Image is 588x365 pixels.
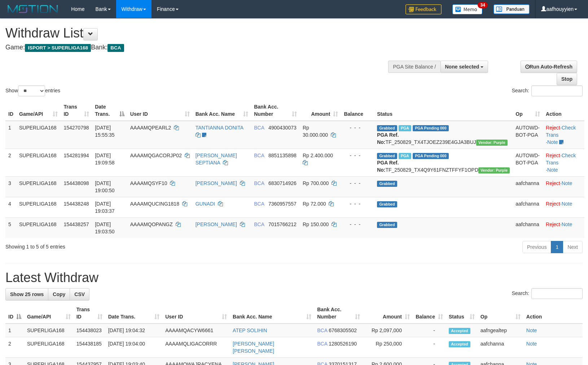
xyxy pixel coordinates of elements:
[95,180,115,193] span: [DATE] 19:00:50
[5,176,16,197] td: 3
[531,85,583,96] input: Search:
[16,197,61,217] td: SUPERLIGA168
[74,337,105,358] td: 154438185
[196,125,243,131] a: TANTIANNA DONITA
[405,4,442,14] img: Feedback.jpg
[63,201,89,207] span: 154438248
[546,180,560,186] a: Reject
[230,303,314,324] th: Bank Acc. Name: activate to sort column ascending
[449,328,470,334] span: Accepted
[546,153,560,158] a: Reject
[449,341,470,347] span: Accepted
[531,288,583,299] input: Search:
[512,288,583,299] label: Search:
[24,324,74,337] td: SUPERLIGA168
[521,61,577,73] a: Run Auto-Refresh
[303,221,329,227] span: Rp 150.000
[413,303,446,324] th: Balance: activate to sort column ascending
[478,324,523,337] td: aafngealtep
[543,197,584,217] td: ·
[196,201,215,207] a: GUNADI
[413,153,449,159] span: PGA Pending
[493,4,530,14] img: panduan.png
[5,100,16,121] th: ID
[5,324,24,337] td: 1
[478,167,510,173] span: Vendor URL: https://trx4.1velocity.biz
[16,149,61,176] td: SUPERLIGA168
[268,221,297,227] span: Copy 7015766212 to clipboard
[445,64,479,70] span: None selected
[24,337,74,358] td: SUPERLIGA168
[5,217,16,238] td: 5
[547,139,558,145] a: Note
[16,176,61,197] td: SUPERLIGA168
[16,217,61,238] td: SUPERLIGA168
[16,100,61,121] th: Game/API: activate to sort column ascending
[303,153,333,158] span: Rp 2.400.000
[74,324,105,337] td: 154438023
[5,149,16,176] td: 2
[162,337,230,358] td: AAAAMQLIGACORRR
[562,180,572,186] a: Note
[543,176,584,197] td: ·
[193,100,251,121] th: Bank Acc. Name: activate to sort column ascending
[374,121,513,149] td: TF_250829_TX4TJOEZ239E4GJA3BUJ
[374,149,513,176] td: TF_250829_TX4Q9Y61FNZTFFYF1OPD
[95,153,115,166] span: [DATE] 19:09:58
[551,241,563,253] a: 1
[440,61,488,73] button: None selected
[25,44,91,52] span: ISPORT > SUPERLIGA168
[233,341,274,354] a: [PERSON_NAME] [PERSON_NAME]
[363,337,412,358] td: Rp 250,000
[127,100,193,121] th: User ID: activate to sort column ascending
[546,221,560,227] a: Reject
[63,221,89,227] span: 154438257
[317,327,327,333] span: BCA
[254,221,264,227] span: BCA
[251,100,300,121] th: Bank Acc. Number: activate to sort column ascending
[377,153,397,159] span: Grabbed
[344,180,371,187] div: - - -
[268,201,297,207] span: Copy 7360957557 to clipboard
[557,73,577,85] a: Stop
[476,140,508,146] span: Vendor URL: https://trx4.1velocity.biz
[562,201,572,207] a: Note
[162,324,230,337] td: AAAAMQACYW6661
[268,180,297,186] span: Copy 6830714926 to clipboard
[413,337,446,358] td: -
[413,125,449,131] span: PGA Pending
[16,121,61,149] td: SUPERLIGA168
[268,153,297,158] span: Copy 8851135898 to clipboard
[5,85,60,96] label: Show entries
[130,201,179,207] span: AAAAMQUCING1818
[413,324,446,337] td: -
[53,291,65,297] span: Copy
[18,85,45,96] select: Showentries
[513,176,543,197] td: aafchanna
[377,181,397,187] span: Grabbed
[399,153,411,159] span: Marked by aafnonsreyleab
[562,221,572,227] a: Note
[233,327,267,333] a: ATEP SOLIHIN
[162,303,230,324] th: User ID: activate to sort column ascending
[513,121,543,149] td: AUTOWD-BOT-PGA
[63,180,89,186] span: 154438098
[478,303,523,324] th: Op: activate to sort column ascending
[130,180,167,186] span: AAAAMQSYF10
[254,201,264,207] span: BCA
[5,44,385,51] h4: Game: Bank:
[344,221,371,228] div: - - -
[74,291,85,297] span: CSV
[303,201,326,207] span: Rp 72.000
[61,100,92,121] th: Trans ID: activate to sort column ascending
[196,153,237,166] a: [PERSON_NAME] SEPTIANA
[107,44,124,52] span: BCA
[92,100,127,121] th: Date Trans.: activate to sort column descending
[377,132,399,145] b: PGA Ref. No:
[314,303,363,324] th: Bank Acc. Number: activate to sort column ascending
[547,167,558,173] a: Note
[105,303,163,324] th: Date Trans.: activate to sort column ascending
[5,271,583,285] h1: Latest Withdraw
[130,125,171,131] span: AAAAMQPEARL2
[5,121,16,149] td: 1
